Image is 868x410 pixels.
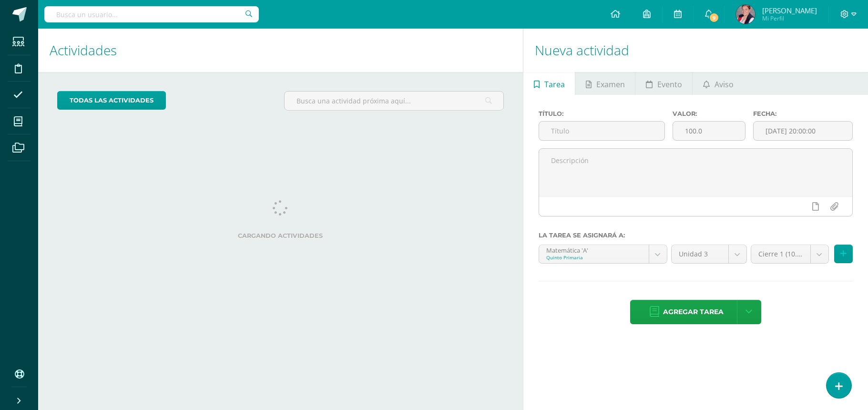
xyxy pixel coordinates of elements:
span: Evento [657,73,682,96]
h1: Actividades [50,29,511,72]
a: Unidad 3 [672,245,746,263]
label: Valor: [673,110,745,117]
span: Mi Perfil [762,14,817,22]
span: [PERSON_NAME] [762,6,817,15]
input: Fecha de entrega [754,122,852,140]
img: b642a002b92f01e9ab70c74b6c3c30d5.png [736,5,755,24]
span: Aviso [715,73,734,96]
a: Cierre 1 (10.0%) [751,245,828,263]
div: Matemática 'A' [546,245,642,254]
label: La tarea se asignará a: [539,232,853,239]
a: Examen [575,72,635,95]
a: Aviso [693,72,744,95]
label: Título: [539,110,665,117]
span: Examen [596,73,625,96]
input: Busca un usuario... [44,6,259,22]
h1: Nueva actividad [535,29,857,72]
span: Tarea [544,73,565,96]
input: Título [539,122,664,140]
input: Puntos máximos [673,122,745,140]
span: Agregar tarea [663,300,724,324]
span: Cierre 1 (10.0%) [758,245,803,263]
div: Quinto Primaria [546,254,642,261]
a: Evento [635,72,692,95]
span: Unidad 3 [679,245,721,263]
a: Matemática 'A'Quinto Primaria [539,245,667,263]
a: todas las Actividades [57,91,166,110]
span: 9 [709,12,719,23]
a: Tarea [523,72,575,95]
input: Busca una actividad próxima aquí... [285,92,503,110]
label: Fecha: [753,110,853,117]
label: Cargando actividades [57,232,504,239]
